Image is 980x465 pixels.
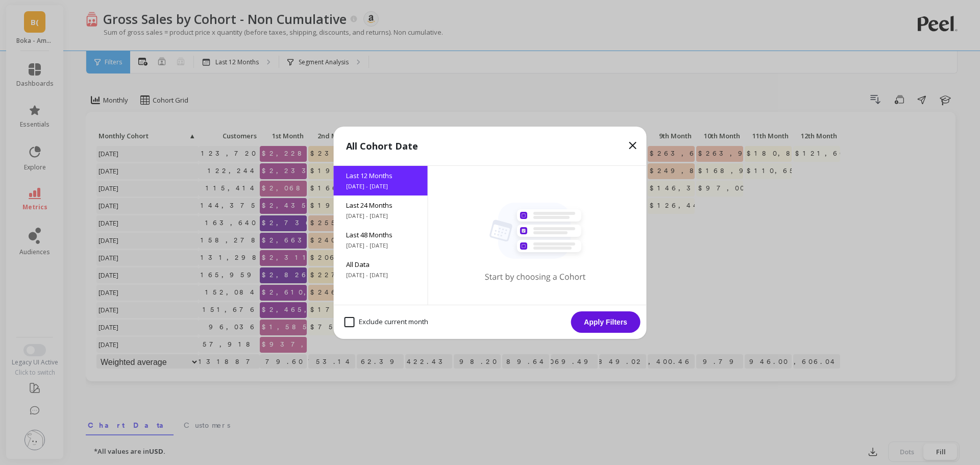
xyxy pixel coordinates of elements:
span: Last 24 Months [346,201,415,210]
span: [DATE] - [DATE] [346,212,415,220]
span: Exclude current month [345,317,428,327]
button: Apply Filters [571,311,641,333]
p: All Cohort Date [346,139,418,153]
span: [DATE] - [DATE] [346,182,415,190]
span: Last 48 Months [346,230,415,239]
span: [DATE] - [DATE] [346,241,415,250]
span: [DATE] - [DATE] [346,271,415,279]
span: All Data [346,260,415,269]
span: Last 12 Months [346,171,415,180]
